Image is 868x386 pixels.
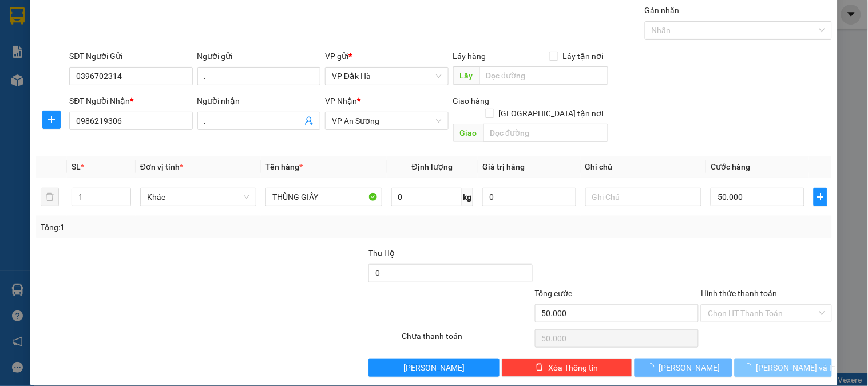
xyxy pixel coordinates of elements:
span: Lấy hàng [453,52,486,61]
span: delete [536,363,544,372]
span: kg [462,188,473,206]
div: Người nhận [197,94,320,107]
span: Giao [453,124,483,142]
input: Dọc đường [483,124,608,142]
div: Tổng: 1 [41,221,336,234]
span: Khác [147,188,249,206]
span: [GEOGRAPHIC_DATA] tận nơi [494,107,608,120]
span: [PERSON_NAME] [659,361,720,374]
button: plus [814,188,827,206]
button: deleteXóa Thông tin [502,359,632,377]
span: user-add [304,116,314,125]
button: [PERSON_NAME] và In [735,359,832,377]
th: Ghi chú [581,156,706,178]
span: Tổng cước [535,289,573,298]
span: Định lượng [412,162,453,171]
span: Tên hàng [265,162,303,171]
span: loading [647,363,659,371]
button: [PERSON_NAME] [635,359,732,377]
span: Thu Hộ [368,249,395,258]
span: Đơn vị tính [140,162,183,171]
div: SĐT Người Nhận [69,94,192,107]
button: delete [41,188,59,206]
span: loading [744,363,756,371]
input: Ghi Chú [585,188,701,206]
span: [PERSON_NAME] và In [756,361,837,374]
span: VP An Sương [332,112,441,129]
span: SL [72,162,81,171]
span: VP Nhận [325,96,357,105]
div: SĐT Người Gửi [69,50,192,62]
div: Chưa thanh toán [401,330,533,350]
button: plus [42,111,61,129]
span: VP Đắk Hà [332,68,441,85]
span: [PERSON_NAME] [403,361,465,374]
span: Xóa Thông tin [548,361,598,374]
span: Lấy tận nơi [558,50,608,62]
input: VD: Bàn, Ghế [265,188,382,206]
span: Giá trị hàng [482,162,525,171]
button: [PERSON_NAME] [368,359,499,377]
div: Người gửi [197,50,320,62]
span: Cước hàng [711,162,750,171]
label: Gán nhãn [645,6,680,15]
span: Giao hàng [453,96,490,105]
div: VP gửi [325,50,448,62]
label: Hình thức thanh toán [701,289,777,298]
input: Dọc đường [479,66,608,85]
input: 0 [482,188,576,206]
span: plus [814,192,827,202]
span: plus [43,115,60,124]
span: Lấy [453,66,479,85]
